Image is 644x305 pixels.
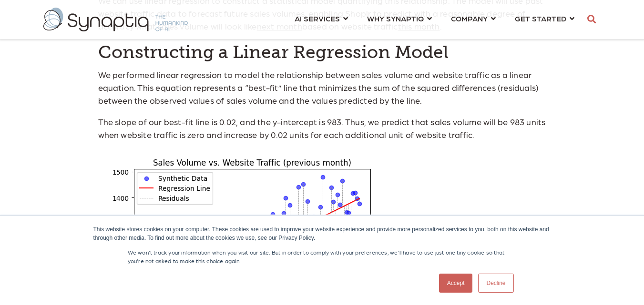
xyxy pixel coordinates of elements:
nav: menu [285,2,584,37]
a: GET STARTED [515,10,574,27]
img: synaptiq logo-2 [43,8,188,31]
a: WHY SYNAPTIQ [367,10,432,27]
div: This website stores cookies on your computer. These cookies are used to improve your website expe... [93,225,551,242]
span: COMPANY [451,12,488,25]
p: We won't track your information when you visit our site. But in order to comply with your prefere... [128,248,517,265]
h3: Constructing a Linear Regression Model [98,41,546,64]
span: GET STARTED [515,12,566,25]
span: AI SERVICES [295,12,340,25]
span: WHY SYNAPTIQ [367,12,424,25]
a: Decline [478,274,513,293]
p: The slope of our best-fit line is 0.02, and the y-intercept is 983. Thus, we predict that sales v... [98,115,546,141]
a: Accept [439,274,473,293]
a: COMPANY [451,10,496,27]
a: AI SERVICES [295,10,348,27]
p: We performed linear regression to model the relationship between sales volume and website traffic... [98,68,546,107]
